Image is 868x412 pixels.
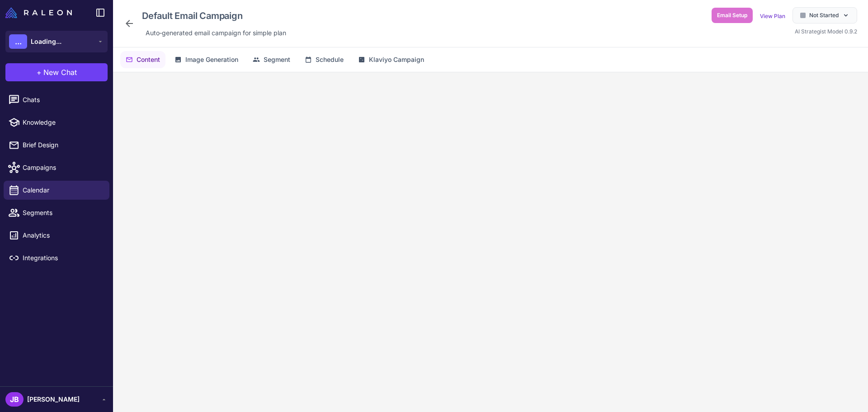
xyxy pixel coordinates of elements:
[23,140,102,150] span: Brief Design
[23,185,102,195] span: Calendar
[264,55,290,65] span: Segment
[138,7,290,24] div: Click to edit campaign name
[4,226,109,245] a: Analytics
[23,253,102,263] span: Integrations
[4,113,109,132] a: Knowledge
[4,136,109,154] a: Brief Design
[717,11,747,19] span: Email Setup
[369,55,424,65] span: Klaviyo Campaign
[712,8,753,23] button: Email Setup
[146,28,286,38] span: Auto‑generated email campaign for simple plan
[37,67,42,78] span: +
[5,7,72,18] img: Raleon Logo
[5,7,75,18] a: Raleon Logo
[169,51,244,68] button: Image Generation
[5,63,108,81] button: +New Chat
[316,55,344,65] span: Schedule
[185,55,238,65] span: Image Generation
[27,394,80,404] span: [PERSON_NAME]
[795,28,857,35] span: AI Strategist Model 0.9.2
[137,55,160,65] span: Content
[4,181,109,200] a: Calendar
[4,90,109,109] a: Chats
[247,51,296,68] button: Segment
[4,248,109,267] a: Integrations
[23,117,102,127] span: Knowledge
[299,51,349,68] button: Schedule
[4,203,109,222] a: Segments
[120,51,165,68] button: Content
[23,95,102,105] span: Chats
[31,37,61,47] span: Loading...
[760,13,785,19] a: View Plan
[353,51,429,68] button: Klaviyo Campaign
[43,67,77,78] span: New Chat
[809,11,839,19] span: Not Started
[23,163,102,173] span: Campaigns
[142,26,290,40] div: Click to edit description
[4,158,109,177] a: Campaigns
[23,208,102,218] span: Segments
[9,34,27,49] div: ...
[5,392,24,407] div: JB
[5,31,108,52] button: ...Loading...
[23,230,102,240] span: Analytics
